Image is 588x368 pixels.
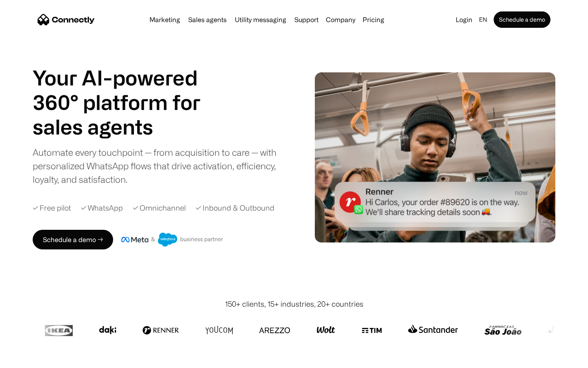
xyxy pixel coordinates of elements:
[33,202,71,213] div: ✓ Free pilot
[33,146,290,186] div: Automate every touchpoint — from acquisition to care — with personalized WhatsApp flows that driv...
[133,202,186,213] div: ✓ Omnichannel
[196,202,274,213] div: ✓ Inbound & Outbound
[225,298,363,310] div: 150+ clients, 15+ industries, 20+ countries
[326,14,355,25] div: Company
[359,16,388,23] a: Pricing
[33,230,113,249] a: Schedule a demo →
[33,114,220,139] div: carousel
[33,114,220,139] h1: sales agents
[476,14,492,25] div: en
[33,114,220,139] div: 1 of 4
[494,11,550,28] a: Schedule a demo
[323,14,358,25] div: Company
[232,16,290,23] a: Utility messaging
[38,13,95,26] a: home
[146,16,183,23] a: Marketing
[33,65,220,114] h1: Your AI-powered 360° platform for
[452,14,476,25] a: Login
[479,14,487,25] div: en
[16,354,49,365] ul: Language list
[121,233,223,247] img: Meta and Salesforce business partner badge.
[8,353,49,365] aside: Language selected: English
[81,202,123,213] div: ✓ WhatsApp
[185,16,230,23] a: Sales agents
[291,16,322,23] a: Support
